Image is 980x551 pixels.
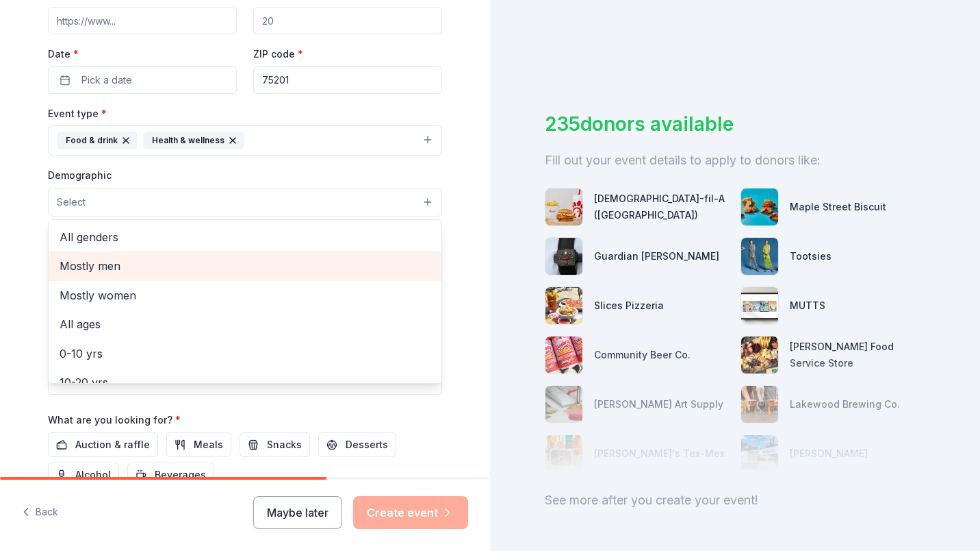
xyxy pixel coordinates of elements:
span: Select [57,194,86,210]
span: All genders [60,228,430,246]
button: Select [48,188,442,217]
span: All ages [60,315,430,333]
span: Mostly women [60,286,430,304]
span: 10-20 yrs [60,374,430,391]
div: Select [48,219,442,384]
span: 0-10 yrs [60,345,430,363]
span: Mostly men [60,257,430,275]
